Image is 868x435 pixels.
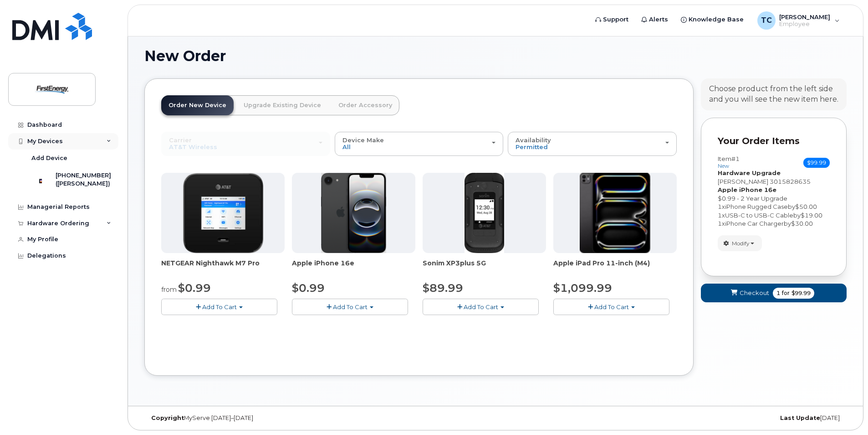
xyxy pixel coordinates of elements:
[423,299,539,315] button: Add To Cart
[516,136,551,144] span: Availability
[613,414,847,422] div: [DATE]
[553,299,669,315] button: Add To Cart
[718,212,722,219] span: 1
[791,289,811,297] span: $99.99
[342,143,351,150] span: All
[780,414,820,421] strong: Last Update
[780,289,791,297] span: for
[161,299,277,315] button: Add To Cart
[718,203,722,210] span: 1
[718,163,729,169] small: new
[423,259,546,277] div: Sonim XP3plus 5G
[236,95,328,115] a: Upgrade Existing Device
[701,284,847,302] button: Checkout 1 for $99.99
[161,285,177,294] small: from
[718,155,740,169] h3: Item
[423,281,463,295] span: $89.99
[331,95,399,115] a: Order Accessory
[801,212,822,219] span: $19.00
[803,158,830,168] span: $99.99
[725,212,793,219] span: USB-C to USB-C Cable
[335,132,504,155] button: Device Make All
[770,178,811,185] span: 3015828635
[178,281,211,295] span: $0.99
[342,136,384,144] span: Device Make
[718,220,722,227] span: 1
[718,194,830,203] div: $0.99 - 2 Year Upgrade
[740,289,769,297] span: Checkout
[516,143,548,150] span: Permitted
[776,289,780,297] span: 1
[183,173,263,253] img: Nighthawk.png
[144,48,847,64] h1: New Order
[795,203,817,210] span: $50.00
[732,239,750,248] span: Modify
[725,220,784,227] span: iPhone Car Charger
[161,95,234,115] a: Order New Device
[465,173,504,253] img: xp3plus_5g.png
[828,395,861,428] iframe: Messenger Launcher
[718,211,830,220] div: x by
[292,259,415,277] div: Apple iPhone 16e
[791,220,813,227] span: $30.00
[151,414,184,421] strong: Copyright
[292,299,408,315] button: Add To Cart
[464,303,498,311] span: Add To Cart
[718,235,762,251] button: Modify
[718,178,768,185] span: [PERSON_NAME]
[718,219,830,228] div: x by
[333,303,368,311] span: Add To Cart
[718,186,776,193] strong: Apple iPhone 16e
[161,259,285,277] div: NETGEAR Nighthawk M7 Pro
[594,303,629,311] span: Add To Cart
[718,169,781,176] strong: Hardware Upgrade
[321,173,387,253] img: iphone16e.png
[202,303,237,311] span: Add To Cart
[709,84,838,105] div: Choose product from the left side and you will see the new item here.
[553,281,612,295] span: $1,099.99
[292,281,325,295] span: $0.99
[144,414,378,422] div: MyServe [DATE]–[DATE]
[718,135,830,148] p: Your Order Items
[553,259,677,277] div: Apple iPad Pro 11-inch (M4)
[718,202,830,211] div: x by
[725,203,788,210] span: iPhone Rugged Case
[731,155,740,162] span: #1
[580,173,650,253] img: ipad_pro_11_m4.png
[508,132,677,155] button: Availability Permitted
